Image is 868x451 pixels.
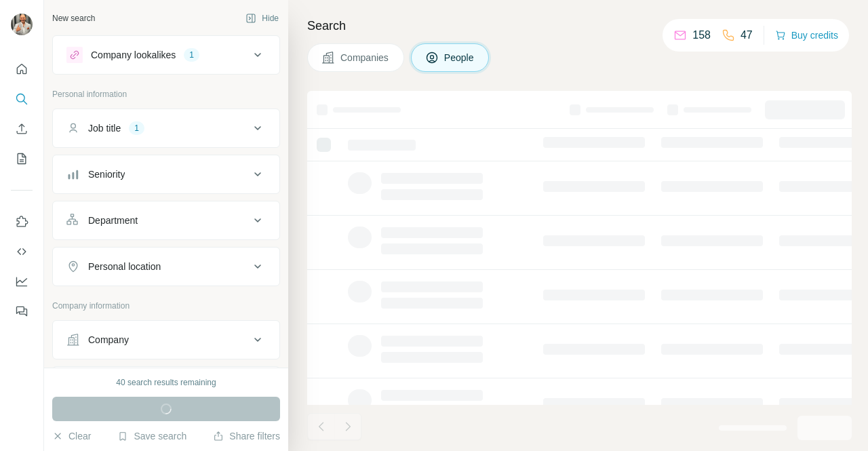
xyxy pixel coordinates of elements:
[53,158,279,191] button: Seniority
[444,51,475,64] span: People
[775,26,838,45] button: Buy credits
[11,87,33,111] button: Search
[53,112,279,144] button: Job title1
[53,39,279,71] button: Company lookalikes1
[88,168,125,181] div: Seniority
[307,16,852,35] h4: Search
[11,57,33,81] button: Quick start
[52,12,95,24] div: New search
[53,323,279,356] button: Company
[11,14,33,35] img: Avatar
[88,333,129,347] div: Company
[11,117,33,141] button: Enrich CSV
[236,8,288,28] button: Hide
[184,49,199,61] div: 1
[117,429,186,443] button: Save search
[11,269,33,294] button: Dashboard
[11,299,33,323] button: Feedback
[741,27,753,43] p: 47
[88,214,138,227] div: Department
[340,51,390,64] span: Companies
[129,122,144,134] div: 1
[53,204,279,237] button: Department
[52,300,280,312] p: Company information
[692,27,711,43] p: 158
[53,250,279,283] button: Personal location
[11,210,33,234] button: Use Surfe on LinkedIn
[88,121,121,135] div: Job title
[91,48,176,62] div: Company lookalikes
[52,429,91,443] button: Clear
[213,429,280,443] button: Share filters
[11,146,33,171] button: My lists
[11,239,33,264] button: Use Surfe API
[88,260,161,273] div: Personal location
[116,376,216,389] div: 40 search results remaining
[52,88,280,100] p: Personal information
